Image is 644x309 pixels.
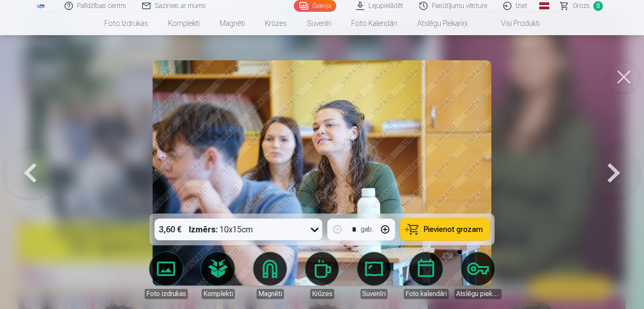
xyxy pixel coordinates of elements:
[247,252,293,299] a: Magnēti
[361,289,387,299] div: Suvenīri
[478,12,550,35] a: Visi produkti
[143,252,190,299] a: Foto izdrukas
[189,219,253,240] div: 10x15cm
[202,289,235,299] div: Komplekti
[189,224,218,235] strong: Izmērs :
[400,219,490,240] button: Pievienot grozam
[297,12,341,35] a: Suvenīri
[195,252,241,299] a: Komplekti
[454,289,501,299] div: Atslēgu piekariņi
[94,12,158,35] a: Foto izdrukas
[351,252,397,299] a: Suvenīri
[299,252,345,299] a: Krūzes
[255,12,297,35] a: Krūzes
[310,289,334,299] div: Krūzes
[454,252,501,299] a: Atslēgu piekariņi
[145,289,188,299] div: Foto izdrukas
[155,219,186,240] div: 3,60 €
[407,12,478,35] a: Atslēgu piekariņi
[593,1,603,11] span: 0
[402,252,449,299] a: Foto kalendāri
[257,289,284,299] div: Magnēti
[361,224,374,234] div: gab.
[158,12,210,35] a: Komplekti
[341,12,407,35] a: Foto kalendāri
[404,289,449,299] div: Foto kalendāri
[36,3,45,8] img: /fa1
[573,1,590,11] span: Grozs
[424,226,483,233] span: Pievienot grozam
[210,12,255,35] a: Magnēti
